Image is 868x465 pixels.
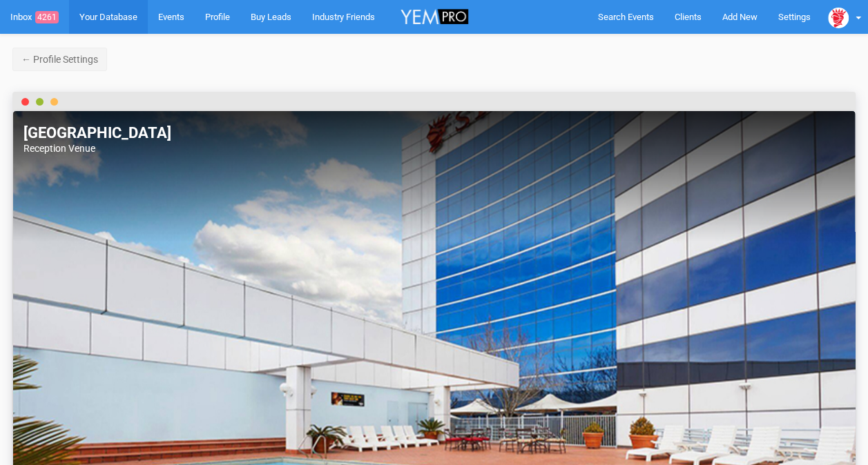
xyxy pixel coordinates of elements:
span: Clients [675,12,702,22]
span: Search Events [598,12,654,22]
h1: [GEOGRAPHIC_DATA] [23,125,845,141]
span: 4261 [35,11,59,23]
div: Reception Venue [23,141,845,155]
span: Add New [722,12,758,22]
img: knight-head-160.jpg [828,8,849,28]
a: ← Profile Settings [12,48,107,71]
